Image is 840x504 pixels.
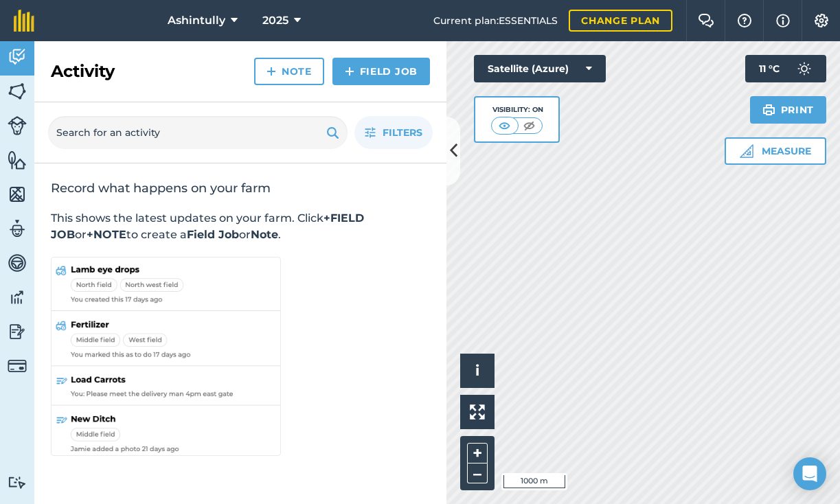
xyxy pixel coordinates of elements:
img: Two speech bubbles overlapping with the left bubble in the forefront [698,14,714,27]
img: svg+xml;base64,PD94bWwgdmVyc2lvbj0iMS4wIiBlbmNvZGluZz0idXRmLTgiPz4KPCEtLSBHZW5lcmF0b3I6IEFkb2JlIE... [8,287,27,308]
span: Filters [383,125,422,140]
img: svg+xml;base64,PHN2ZyB4bWxucz0iaHR0cDovL3d3dy53My5vcmcvMjAwMC9zdmciIHdpZHRoPSIxOSIgaGVpZ2h0PSIyNC... [762,102,775,118]
div: Visibility: On [491,104,543,115]
a: Note [254,58,324,85]
strong: +NOTE [87,228,126,241]
button: Satellite (Azure) [474,55,606,82]
img: svg+xml;base64,PHN2ZyB4bWxucz0iaHR0cDovL3d3dy53My5vcmcvMjAwMC9zdmciIHdpZHRoPSI1MCIgaGVpZ2h0PSI0MC... [521,119,538,133]
img: A question mark icon [736,14,753,27]
span: Ashintully [168,12,225,29]
button: Filters [354,116,433,149]
span: i [475,362,479,379]
img: svg+xml;base64,PD94bWwgdmVyc2lvbj0iMS4wIiBlbmNvZGluZz0idXRmLTgiPz4KPCEtLSBHZW5lcmF0b3I6IEFkb2JlIE... [8,253,27,273]
img: svg+xml;base64,PHN2ZyB4bWxucz0iaHR0cDovL3d3dy53My5vcmcvMjAwMC9zdmciIHdpZHRoPSIxOSIgaGVpZ2h0PSIyNC... [326,124,339,141]
strong: Field Job [187,228,239,241]
img: svg+xml;base64,PD94bWwgdmVyc2lvbj0iMS4wIiBlbmNvZGluZz0idXRmLTgiPz4KPCEtLSBHZW5lcmF0b3I6IEFkb2JlIE... [8,356,27,376]
img: svg+xml;base64,PHN2ZyB4bWxucz0iaHR0cDovL3d3dy53My5vcmcvMjAwMC9zdmciIHdpZHRoPSI1NiIgaGVpZ2h0PSI2MC... [8,184,27,205]
div: Open Intercom Messenger [793,457,826,490]
button: + [467,443,488,463]
img: Four arrows, one pointing top left, one top right, one bottom right and the last bottom left [470,404,485,420]
img: svg+xml;base64,PHN2ZyB4bWxucz0iaHR0cDovL3d3dy53My5vcmcvMjAwMC9zdmciIHdpZHRoPSIxNyIgaGVpZ2h0PSIxNy... [776,12,790,29]
img: svg+xml;base64,PD94bWwgdmVyc2lvbj0iMS4wIiBlbmNvZGluZz0idXRmLTgiPz4KPCEtLSBHZW5lcmF0b3I6IEFkb2JlIE... [791,55,818,82]
img: svg+xml;base64,PD94bWwgdmVyc2lvbj0iMS4wIiBlbmNvZGluZz0idXRmLTgiPz4KPCEtLSBHZW5lcmF0b3I6IEFkb2JlIE... [8,218,27,239]
img: svg+xml;base64,PD94bWwgdmVyc2lvbj0iMS4wIiBlbmNvZGluZz0idXRmLTgiPz4KPCEtLSBHZW5lcmF0b3I6IEFkb2JlIE... [8,47,27,67]
span: 11 ° C [759,55,780,82]
img: svg+xml;base64,PD94bWwgdmVyc2lvbj0iMS4wIiBlbmNvZGluZz0idXRmLTgiPz4KPCEtLSBHZW5lcmF0b3I6IEFkb2JlIE... [8,116,27,135]
img: svg+xml;base64,PHN2ZyB4bWxucz0iaHR0cDovL3d3dy53My5vcmcvMjAwMC9zdmciIHdpZHRoPSIxNCIgaGVpZ2h0PSIyNC... [266,63,276,80]
p: This shows the latest updates on your farm. Click or to create a or . [51,210,430,243]
button: Print [750,96,827,124]
input: Search for an activity [48,116,348,149]
img: fieldmargin Logo [14,10,34,32]
strong: Note [251,228,278,241]
img: svg+xml;base64,PD94bWwgdmVyc2lvbj0iMS4wIiBlbmNvZGluZz0idXRmLTgiPz4KPCEtLSBHZW5lcmF0b3I6IEFkb2JlIE... [8,476,27,489]
button: 11 °C [745,55,826,82]
img: svg+xml;base64,PHN2ZyB4bWxucz0iaHR0cDovL3d3dy53My5vcmcvMjAwMC9zdmciIHdpZHRoPSIxNCIgaGVpZ2h0PSIyNC... [345,63,354,80]
h2: Record what happens on your farm [51,180,430,196]
span: 2025 [262,12,288,29]
img: svg+xml;base64,PD94bWwgdmVyc2lvbj0iMS4wIiBlbmNvZGluZz0idXRmLTgiPz4KPCEtLSBHZW5lcmF0b3I6IEFkb2JlIE... [8,321,27,342]
img: Ruler icon [740,144,753,158]
a: Change plan [569,10,672,32]
img: svg+xml;base64,PHN2ZyB4bWxucz0iaHR0cDovL3d3dy53My5vcmcvMjAwMC9zdmciIHdpZHRoPSI1MCIgaGVpZ2h0PSI0MC... [496,119,513,133]
a: Field Job [332,58,430,85]
button: i [460,354,495,388]
h2: Activity [51,60,115,82]
button: – [467,463,488,483]
img: svg+xml;base64,PHN2ZyB4bWxucz0iaHR0cDovL3d3dy53My5vcmcvMjAwMC9zdmciIHdpZHRoPSI1NiIgaGVpZ2h0PSI2MC... [8,150,27,170]
button: Measure [725,137,826,165]
span: Current plan : ESSENTIALS [433,13,558,28]
img: A cog icon [813,14,830,27]
img: svg+xml;base64,PHN2ZyB4bWxucz0iaHR0cDovL3d3dy53My5vcmcvMjAwMC9zdmciIHdpZHRoPSI1NiIgaGVpZ2h0PSI2MC... [8,81,27,102]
